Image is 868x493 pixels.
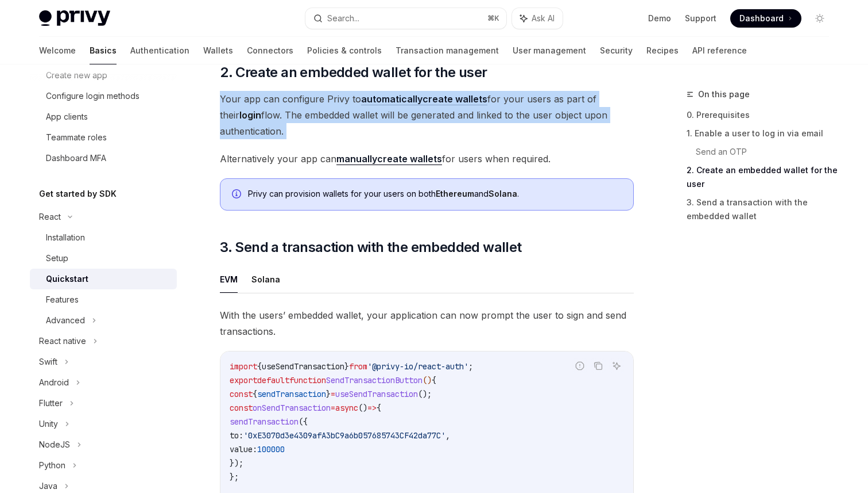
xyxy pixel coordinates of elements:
[30,127,177,148] a: Teammate roles
[687,193,838,226] a: 3. Send a transaction with the embedded wallet
[230,472,239,482] span: };
[327,12,359,25] div: Search...
[349,361,367,372] span: from
[30,148,177,169] a: Dashboard MFA
[46,314,85,327] div: Advanced
[46,231,85,244] div: Installation
[331,403,335,413] span: =
[46,151,106,165] div: Dashboard MFA
[220,266,238,293] button: EVM
[30,289,177,310] a: Features
[247,37,293,64] a: Connectors
[396,37,499,64] a: Transaction management
[445,430,450,441] span: ,
[239,109,261,121] strong: login
[257,389,326,399] span: sendTransaction
[591,358,606,373] button: Copy the contents from the code block
[487,14,499,23] span: ⌘ K
[220,307,634,339] span: With the users’ embedded wallet, your application can now prompt the user to sign and send transa...
[299,416,308,427] span: ({
[326,389,331,399] span: }
[230,361,257,372] span: import
[331,389,335,399] span: =
[39,187,117,201] h5: Get started by SDK
[220,91,634,139] span: Your app can configure Privy to for your users as part of their flow. The embedded wallet will be...
[262,361,344,372] span: useSendTransaction
[230,458,243,468] span: });
[367,361,468,372] span: '@privy-io/react-auth'
[30,106,177,127] a: App clients
[30,86,177,106] a: Configure login methods
[436,189,474,198] strong: Ethereum
[646,37,679,64] a: Recipes
[251,266,280,293] button: Solana
[692,37,747,64] a: API reference
[432,375,436,385] span: {
[512,8,563,29] button: Ask AI
[361,93,487,105] a: automaticallycreate wallets
[220,151,634,167] span: Alternatively your app can for users when required.
[698,87,750,101] span: On this page
[253,403,331,413] span: onSendTransaction
[230,430,243,441] span: to:
[39,458,65,472] div: Python
[739,13,784,24] span: Dashboard
[46,251,68,265] div: Setup
[39,334,86,348] div: React native
[685,13,716,24] a: Support
[468,361,473,372] span: ;
[253,389,257,399] span: {
[203,37,233,64] a: Wallets
[46,272,88,286] div: Quickstart
[39,355,57,369] div: Swift
[609,358,624,373] button: Ask AI
[811,9,829,28] button: Toggle dark mode
[39,10,110,26] img: light logo
[130,37,189,64] a: Authentication
[696,143,838,161] a: Send an OTP
[687,124,838,143] a: 1. Enable a user to log in via email
[336,153,377,165] strong: manually
[230,403,253,413] span: const
[39,417,58,431] div: Unity
[335,403,358,413] span: async
[257,375,289,385] span: default
[648,13,671,24] a: Demo
[600,37,633,64] a: Security
[230,444,257,454] span: value:
[232,189,243,201] svg: Info
[532,13,555,24] span: Ask AI
[39,376,69,389] div: Android
[230,389,253,399] span: const
[335,389,418,399] span: useSendTransaction
[230,416,299,427] span: sendTransaction
[361,93,423,105] strong: automatically
[513,37,586,64] a: User management
[46,131,107,144] div: Teammate roles
[90,37,117,64] a: Basics
[358,403,367,413] span: ()
[39,396,63,410] div: Flutter
[326,375,423,385] span: SendTransactionButton
[243,430,445,441] span: '0xE3070d3e4309afA3bC9a6b057685743CF42da77C'
[30,227,177,248] a: Installation
[46,110,88,124] div: App clients
[46,89,139,103] div: Configure login methods
[289,375,326,385] span: function
[30,269,177,289] a: Quickstart
[344,361,349,372] span: }
[305,8,506,29] button: Search...⌘K
[687,161,838,193] a: 2. Create an embedded wallet for the user
[377,403,381,413] span: {
[257,361,262,372] span: {
[423,375,432,385] span: ()
[248,188,622,201] div: Privy can provision wallets for your users on both and .
[367,403,377,413] span: =>
[489,189,517,198] strong: Solana
[39,479,57,493] div: Java
[46,293,79,307] div: Features
[39,210,61,224] div: React
[39,438,70,452] div: NodeJS
[418,389,432,399] span: ();
[230,375,257,385] span: export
